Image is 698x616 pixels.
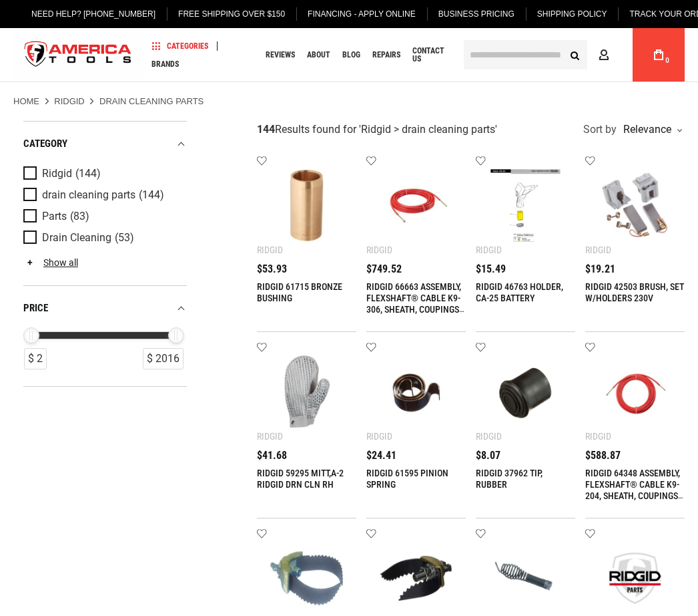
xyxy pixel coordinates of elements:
span: Reviews [266,51,295,59]
span: $15.49 [476,264,506,275]
a: Brands [145,55,185,73]
div: Ridgid [366,245,392,255]
button: Search [562,42,587,67]
div: Results found for ' ' [257,123,497,137]
a: RIDGID 66663 ASSEMBLY, FLEXSHAFT® CABLE K9-306, SHEATH, COUPINGS, 125' (38 M) [366,281,464,326]
img: RIDGID 66663 ASSEMBLY, FLEXSHAFT® CABLE K9-306, SHEATH, COUPINGS, 125' (38 M) [380,169,452,242]
strong: drain cleaning parts [99,96,204,106]
span: $749.52 [366,264,402,275]
a: Categories [145,37,214,55]
span: Drain Cleaning [42,232,111,244]
div: Relevance [620,124,681,135]
img: RIDGID 53248 RETAINER, FRONT GUIDE [599,542,671,615]
img: RIDGID 92520 DOUBLE CUTTER, 3 [270,542,343,615]
a: About [301,46,336,64]
span: Repairs [372,51,400,59]
span: Ridgid [42,168,72,180]
a: 0 [646,28,671,82]
span: Contact Us [412,47,448,63]
span: About [307,51,330,59]
a: Reviews [260,46,301,64]
img: RIDGID 59295 MITT,A-2 RIDGID DRN CLN RH [270,355,343,428]
a: RIDGID 59295 MITT,A-2 RIDGID DRN CLN RH [257,468,344,490]
img: RIDGID 92510 DOUBLE CUTTER, 2 [380,542,452,615]
img: RIDGID 64348 ASSEMBLY, FLEXSHAFT® CABLE K9-204, SHEATH, COUPINGS, 70’ (21,3 M) [599,355,671,428]
span: $8.07 [476,450,500,461]
span: drain cleaning parts [42,189,135,201]
a: RIDGID 46763 HOLDER, CA-25 BATTERY [476,281,563,303]
div: Ridgid [257,431,283,442]
a: RIDGID 42503 BRUSH, SET W/HOLDERS 230V [585,281,684,303]
span: Sort by [583,124,617,135]
img: RIDGID 37962 TIP, RUBBER [489,355,562,428]
img: RIDGID 61595 PINION SPRING [380,355,452,428]
span: $24.41 [366,450,396,461]
span: Parts [42,210,67,222]
div: Product Filters [23,121,187,387]
span: (53) [115,233,134,244]
span: (144) [139,190,164,201]
a: Show all [23,257,78,268]
div: Ridgid [585,431,611,442]
span: Brands [151,60,179,68]
div: Ridgid [476,431,502,442]
span: Categories [151,41,208,51]
a: RIDGID 61595 PINION SPRING [366,468,448,490]
span: Shipping Policy [537,9,607,19]
span: $53.93 [257,264,287,275]
a: Repairs [366,46,406,64]
div: $ 2016 [143,347,184,369]
img: America Tools [13,30,143,80]
a: Ridgid (144) [23,166,184,181]
span: Blog [342,51,360,59]
a: Home [13,96,39,108]
a: RIDGID 37962 TIP, RUBBER [476,468,543,490]
div: Ridgid [476,245,502,255]
span: 0 [665,57,669,64]
div: category [23,135,187,153]
div: Ridgid [585,245,611,255]
img: RIDGID 62995 BULB AUGER, 1 1⁄8 [489,542,562,615]
span: $588.87 [585,450,621,461]
a: Parts (83) [23,209,184,224]
span: $41.68 [257,450,287,461]
a: Blog [336,46,366,64]
a: RIDGID 64348 ASSEMBLY, FLEXSHAFT® CABLE K9-204, SHEATH, COUPINGS, 70’ (21,3 M) [585,468,683,512]
span: $19.21 [585,264,615,275]
a: RIDGID 61715 BRONZE BUSHING [257,281,342,303]
a: Contact Us [406,46,454,64]
a: Ridgid [54,96,85,108]
img: RIDGID 42503 BRUSH, SET W/HOLDERS 230V [599,169,671,242]
img: RIDGID 61715 BRONZE BUSHING [270,169,343,242]
a: Drain Cleaning (53) [23,230,184,245]
div: Ridgid [366,431,392,442]
a: drain cleaning parts (144) [23,188,184,202]
img: RIDGID 46763 HOLDER, CA-25 BATTERY [489,169,562,242]
a: store logo [13,30,143,80]
div: Ridgid [257,245,283,255]
span: (144) [75,168,101,180]
div: $ 2 [24,347,47,369]
div: price [23,299,187,317]
span: (83) [70,211,89,222]
span: Ridgid > drain cleaning parts [361,123,495,136]
strong: 144 [257,123,275,136]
